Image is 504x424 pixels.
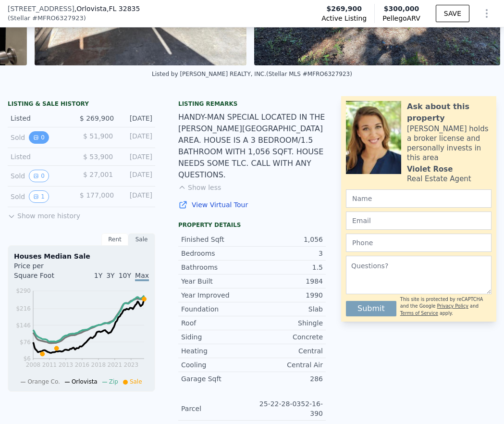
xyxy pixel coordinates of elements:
[83,132,113,140] span: $ 51,900
[124,362,139,368] tspan: 2023
[252,374,323,384] div: 286
[8,13,86,23] div: ( )
[83,171,113,178] span: $ 27,001
[119,272,131,279] span: 10Y
[327,4,362,13] span: $269,900
[181,276,252,286] div: Year Built
[26,362,41,368] tspan: 2008
[181,346,252,356] div: Heating
[181,290,252,300] div: Year Improved
[83,153,113,161] span: $ 53,900
[382,13,420,23] span: Pellego ARV
[32,13,84,23] span: # MFRO6327923
[130,378,142,385] span: Sale
[181,235,252,244] div: Finished Sqft
[178,221,326,229] div: Property details
[181,374,252,384] div: Garage Sqft
[407,124,492,162] div: [PERSON_NAME] holds a broker license and personally invests in this area
[181,404,252,413] div: Parcel
[122,190,152,203] div: [DATE]
[108,362,123,368] tspan: 2021
[181,304,252,314] div: Foundation
[252,262,323,272] div: 1.5
[20,339,31,346] tspan: $76
[437,303,468,309] a: Privacy Policy
[59,362,74,368] tspan: 2013
[252,346,323,356] div: Central
[94,272,102,279] span: 1Y
[14,261,82,286] div: Price per Square Foot
[107,5,140,12] span: , FL 32835
[181,262,252,272] div: Bathrooms
[407,164,453,174] div: Violet Rose
[24,355,31,362] tspan: $6
[252,249,323,258] div: 3
[42,362,57,368] tspan: 2011
[8,4,74,13] span: [STREET_ADDRESS]
[11,152,74,162] div: Listed
[178,183,221,192] button: Show less
[8,100,155,110] div: LISTING & SALE HISTORY
[252,332,323,342] div: Concrete
[29,170,49,182] button: View historical data
[29,131,49,144] button: View historical data
[121,170,152,182] div: [DATE]
[8,207,80,221] button: Show more history
[121,131,152,144] div: [DATE]
[181,332,252,342] div: Siding
[436,5,469,22] button: SAVE
[252,235,323,244] div: 1,056
[178,200,326,210] a: View Virtual Tour
[346,234,492,252] input: Phone
[74,4,140,13] span: , Orlovista
[181,318,252,328] div: Roof
[16,322,31,329] tspan: $146
[80,114,114,122] span: $ 269,900
[407,101,492,124] div: Ask about this property
[10,13,30,23] span: Stellar
[152,71,352,77] div: Listed by [PERSON_NAME] REALTY, INC. (Stellar MLS #MFRO6327923)
[75,362,90,368] tspan: 2016
[346,212,492,230] input: Email
[109,378,118,385] span: Zip
[11,113,72,123] div: Listed
[181,360,252,370] div: Cooling
[477,4,496,23] button: Show Options
[400,296,492,317] div: This site is protected by reCAPTCHA and the Google and apply.
[16,287,31,294] tspan: $290
[181,249,252,258] div: Bedrooms
[252,360,323,370] div: Central Air
[29,190,49,203] button: View historical data
[135,272,149,281] span: Max
[16,305,31,312] tspan: $216
[128,233,155,246] div: Sale
[407,174,471,184] div: Real Estate Agent
[252,318,323,328] div: Shingle
[252,304,323,314] div: Slab
[346,301,396,316] button: Submit
[178,100,326,108] div: Listing remarks
[27,378,60,385] span: Orange Co.
[178,112,326,181] div: HANDY-MAN SPECIAL LOCATED IN THE [PERSON_NAME][GEOGRAPHIC_DATA] AREA. HOUSE IS A 3 BEDROOM/1.5 BA...
[122,113,152,123] div: [DATE]
[121,152,152,162] div: [DATE]
[106,272,114,279] span: 3Y
[11,131,74,144] div: Sold
[14,251,149,261] div: Houses Median Sale
[252,290,323,300] div: 1990
[321,13,367,23] span: Active Listing
[11,190,72,203] div: Sold
[346,189,492,208] input: Name
[91,362,106,368] tspan: 2018
[384,5,419,12] span: $300,000
[400,311,438,316] a: Terms of Service
[11,170,74,182] div: Sold
[72,378,98,385] span: Orlovista
[80,191,114,199] span: $ 177,000
[101,233,128,246] div: Rent
[252,276,323,286] div: 1984
[252,399,323,418] div: 25-22-28-0352-16-390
